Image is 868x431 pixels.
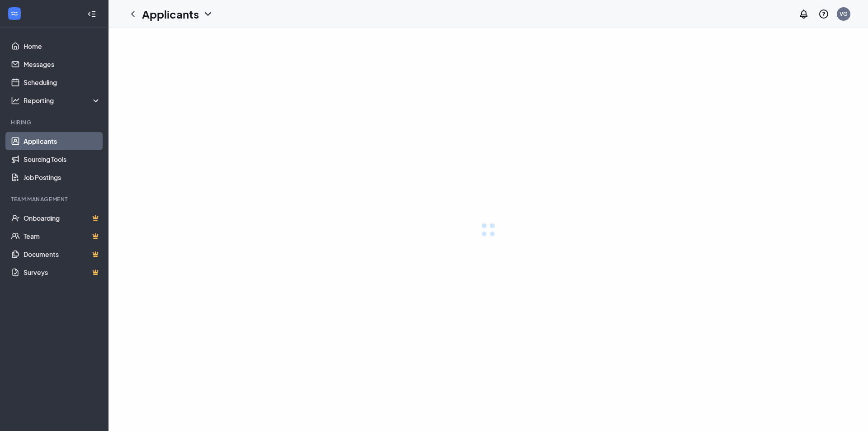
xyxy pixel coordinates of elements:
h1: Applicants [142,6,199,22]
a: Home [24,37,101,55]
svg: Collapse [87,9,96,19]
svg: ChevronLeft [127,9,138,19]
a: DocumentsCrown [24,245,101,263]
svg: Analysis [11,96,20,105]
a: SurveysCrown [24,263,101,281]
a: Job Postings [24,168,101,186]
div: Reporting [24,96,101,105]
a: Sourcing Tools [24,150,101,168]
a: Applicants [24,132,101,150]
div: VG [840,10,848,18]
svg: WorkstreamLogo [10,9,19,18]
div: Team Management [11,195,99,203]
svg: Notifications [798,9,809,19]
svg: QuestionInfo [818,9,829,19]
a: Messages [24,55,101,73]
a: OnboardingCrown [24,209,101,227]
div: Hiring [11,118,99,126]
svg: ChevronDown [203,9,213,19]
a: TeamCrown [24,227,101,245]
a: Scheduling [24,73,101,91]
